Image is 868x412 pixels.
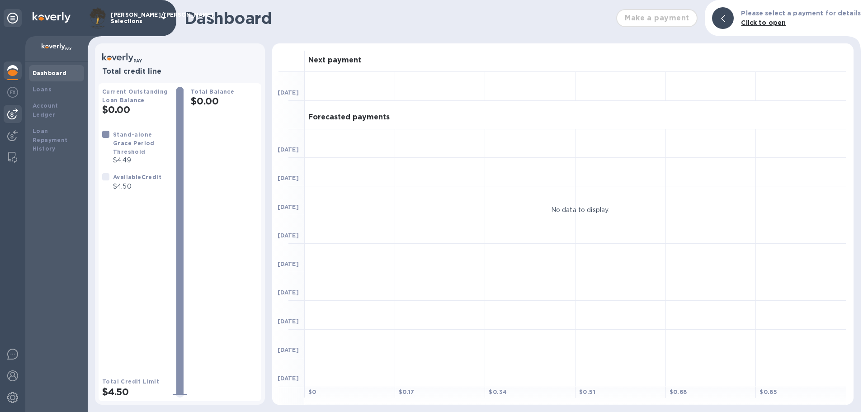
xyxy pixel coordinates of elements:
b: [DATE] [278,204,299,210]
h1: Dashboard [184,9,612,28]
h2: $0.00 [191,95,258,107]
h3: Next payment [308,56,361,65]
p: [PERSON_NAME]/[PERSON_NAME] Selections [111,12,156,24]
b: [DATE] [278,146,299,153]
h3: Total credit line [102,67,258,76]
div: Unpin categories [4,9,22,27]
b: $ 0.34 [489,388,507,395]
b: Stand-alone Grace Period Threshold [113,131,155,155]
img: Logo [33,12,71,23]
p: $4.50 [113,182,161,191]
b: [DATE] [278,232,299,239]
b: $ 0.17 [399,388,415,395]
b: [DATE] [278,260,299,267]
h2: $4.50 [102,386,169,398]
b: $ 0.51 [579,388,595,395]
b: Loan Repayment History [33,128,68,152]
b: $ 0 [308,388,316,395]
p: $4.49 [113,156,169,165]
b: [DATE] [278,289,299,296]
b: Account Ledger [33,102,58,118]
p: No data to display. [551,205,610,214]
h2: $0.00 [102,104,169,115]
img: Foreign exchange [7,87,18,98]
b: $ 0.68 [670,388,687,395]
b: Current Outstanding Loan Balance [102,88,168,104]
b: Loans [33,86,52,93]
b: Dashboard [33,70,67,76]
b: $ 0.85 [759,388,777,395]
b: Please select a payment for details [741,9,861,17]
b: Total Credit Limit [102,378,159,385]
b: Available Credit [113,174,161,180]
b: [DATE] [278,175,299,181]
b: Total Balance [191,88,234,95]
b: [DATE] [278,318,299,325]
b: [DATE] [278,375,299,382]
b: [DATE] [278,89,299,96]
b: [DATE] [278,346,299,353]
b: Click to open [741,19,786,26]
h3: Forecasted payments [308,113,390,122]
